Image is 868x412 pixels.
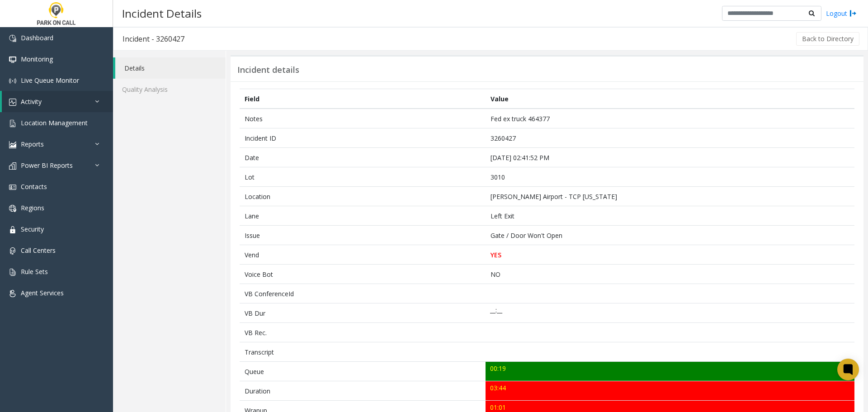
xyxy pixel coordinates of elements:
th: Value [486,89,854,109]
span: Monitoring [21,55,53,63]
img: 'icon' [9,120,16,127]
td: Duration [240,381,486,401]
img: 'icon' [9,99,16,106]
span: Reports [21,140,44,148]
td: 00:19 [486,362,854,381]
span: Call Centers [21,246,56,255]
td: 3260427 [486,128,854,148]
span: Dashboard [21,33,53,42]
span: Security [21,225,44,233]
img: 'icon' [9,247,16,255]
p: YES [491,250,850,260]
td: Transcript [240,342,486,362]
span: Agent Services [21,289,64,297]
span: Power BI Reports [21,161,73,170]
th: Field [240,89,486,109]
img: logout [849,9,857,18]
a: Logout [826,9,857,18]
h3: Incident details [237,65,299,75]
td: Gate / Door Won't Open [486,226,854,245]
img: 'icon' [9,162,16,170]
td: VB ConferenceId [240,284,486,303]
td: 3010 [486,167,854,187]
a: Details [115,57,226,79]
td: Lot [240,167,486,187]
td: Lane [240,206,486,226]
h3: Incident Details [118,2,206,24]
span: Regions [21,204,44,212]
td: Voice Bot [240,265,486,284]
td: Fed ex truck 464377 [486,109,854,128]
span: Live Queue Monitor [21,76,79,85]
a: Activity [2,91,113,112]
td: Issue [240,226,486,245]
td: Left Exit [486,206,854,226]
td: Queue [240,362,486,381]
td: VB Dur [240,303,486,323]
td: [PERSON_NAME] Airport - TCP [US_STATE] [486,187,854,206]
a: Quality Analysis [113,79,226,100]
td: Vend [240,245,486,265]
img: 'icon' [9,141,16,148]
p: NO [491,270,850,279]
img: 'icon' [9,56,16,63]
span: Rule Sets [21,267,48,276]
td: 03:44 [486,381,854,401]
span: Activity [21,97,42,106]
td: Notes [240,109,486,128]
img: 'icon' [9,184,16,191]
span: Contacts [21,182,47,191]
img: 'icon' [9,35,16,42]
span: Location Management [21,118,88,127]
td: VB Rec. [240,323,486,342]
button: Back to Directory [796,32,859,46]
img: 'icon' [9,226,16,233]
td: __:__ [486,303,854,323]
img: 'icon' [9,290,16,297]
img: 'icon' [9,77,16,85]
td: Incident ID [240,128,486,148]
img: 'icon' [9,205,16,212]
h3: Incident - 3260427 [113,28,193,49]
td: Location [240,187,486,206]
td: [DATE] 02:41:52 PM [486,148,854,167]
td: Date [240,148,486,167]
img: 'icon' [9,269,16,276]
